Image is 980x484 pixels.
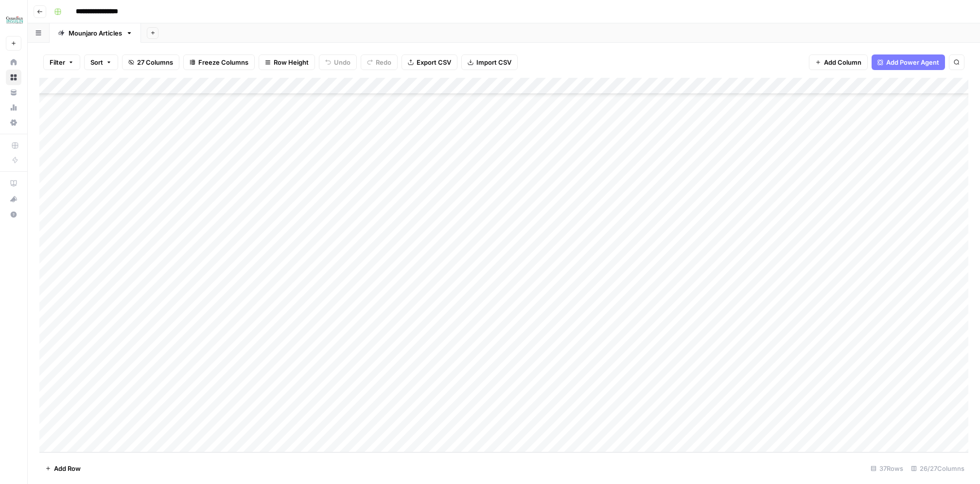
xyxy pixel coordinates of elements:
a: Your Data [6,85,21,100]
button: Workspace: BCI [6,8,21,32]
button: What's new? [6,191,21,207]
button: Help + Support [6,207,21,222]
span: Redo [376,57,391,67]
a: Settings [6,115,21,130]
span: Sort [90,57,103,67]
a: Browse [6,70,21,85]
div: 37 Rows [867,461,907,476]
button: Export CSV [402,54,457,70]
a: AirOps Academy [6,176,21,191]
a: Usage [6,100,21,115]
span: Filter [50,57,65,67]
div: What's new? [6,192,21,206]
button: Undo [319,54,357,70]
button: 27 Columns [122,54,179,70]
span: Import CSV [476,57,511,67]
span: Freeze Columns [198,57,248,67]
span: Add Row [54,464,81,473]
button: Add Column [809,54,868,70]
span: Add Power Agent [886,57,939,67]
button: Freeze Columns [183,54,255,70]
button: Filter [43,54,80,70]
div: Mounjaro Articles [69,28,122,38]
button: Import CSV [461,54,518,70]
button: Add Power Agent [872,54,945,70]
button: Row Height [259,54,315,70]
button: Redo [361,54,398,70]
span: Add Column [824,57,861,67]
span: Undo [334,57,350,67]
button: Add Row [39,461,87,476]
img: BCI Logo [6,11,23,29]
span: Row Height [274,57,309,67]
span: Export CSV [417,57,451,67]
button: Sort [84,54,118,70]
div: 26/27 Columns [907,461,968,476]
span: 27 Columns [137,57,173,67]
a: Mounjaro Articles [50,23,141,43]
a: Home [6,54,21,70]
